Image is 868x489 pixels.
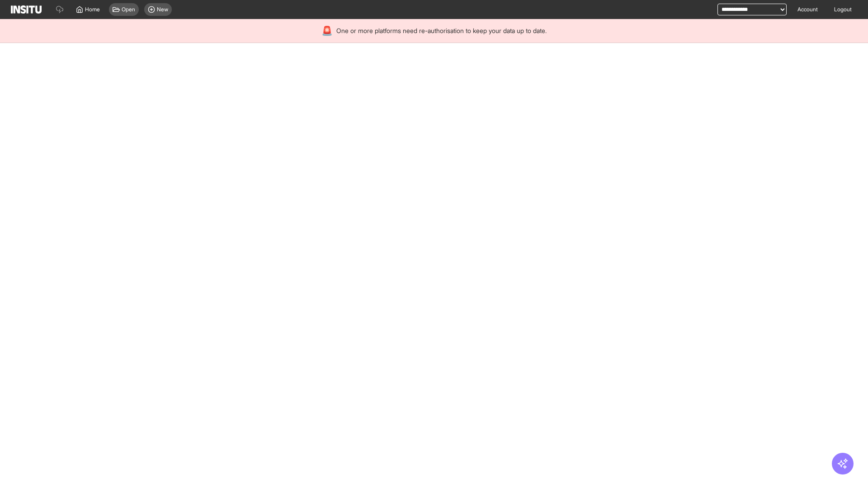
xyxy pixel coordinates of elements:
[122,6,135,13] span: Open
[85,6,100,13] span: Home
[157,6,168,13] span: New
[336,26,547,35] span: One or more platforms need re-authorisation to keep your data up to date.
[321,24,333,37] div: 🚨
[11,5,42,14] img: Logo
